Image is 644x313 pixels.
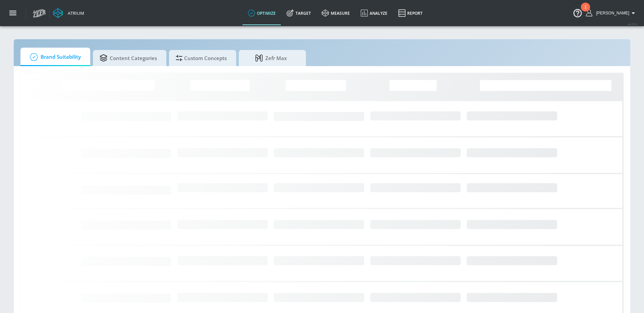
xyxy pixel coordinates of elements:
span: Custom Concepts [176,50,227,66]
span: v 4.25.4 [628,22,637,26]
div: Atrium [65,10,84,16]
span: Content Categories [100,50,157,66]
span: Zefr Max [246,50,297,66]
a: Target [281,1,316,25]
button: [PERSON_NAME] [586,9,637,17]
a: Analyze [355,1,393,25]
span: login as: casey.cohen@zefr.com [593,11,629,15]
span: Brand Suitability [27,49,81,65]
a: Report [393,1,428,25]
button: Open Resource Center, 1 new notification [568,3,587,22]
a: measure [316,1,355,25]
a: Atrium [53,8,84,18]
a: optimize [243,1,281,25]
div: 1 [584,7,587,16]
